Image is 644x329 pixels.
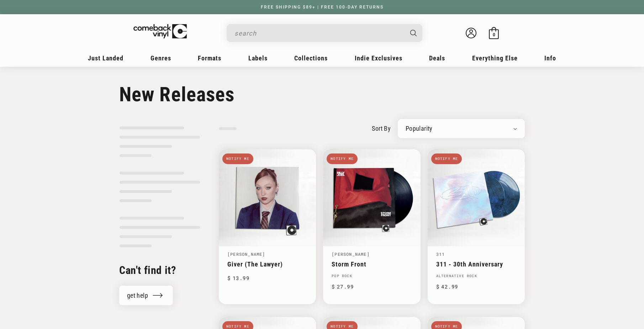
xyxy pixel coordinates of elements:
span: 0 [493,32,495,37]
span: Indie Exclusives [355,54,402,62]
span: Labels [248,54,268,62]
a: FREE SHIPPING $89+ | FREE 100-DAY RETURNS [254,5,391,10]
h1: New Releases [119,83,525,106]
span: Just Landed [88,54,123,62]
button: Search [404,24,423,42]
span: Collections [294,54,328,62]
a: Giver (The Lawyer) [227,260,307,268]
input: search [234,26,403,41]
a: Storm Front [332,260,412,268]
span: Everything Else [472,54,518,62]
a: get help [119,286,173,305]
a: 311 [436,251,445,257]
a: [PERSON_NAME] [227,251,265,257]
div: Search [227,24,422,42]
label: sort by [372,124,391,133]
span: Formats [198,54,221,62]
h2: Can't find it? [119,263,200,277]
span: Deals [429,54,445,62]
a: [PERSON_NAME] [332,251,370,257]
span: Info [544,54,556,62]
span: Genres [151,54,171,62]
a: 311 - 30th Anniversary [436,260,516,268]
